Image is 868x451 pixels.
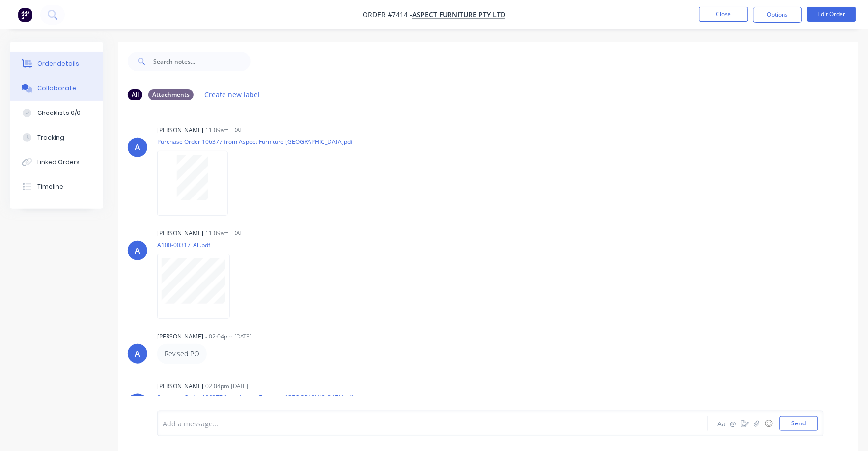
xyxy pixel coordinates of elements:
[10,76,103,101] button: Collaborate
[157,394,353,402] p: Purchase Order 106377 from Aspect Furniture [GEOGRAPHIC_DATA]pdf
[153,52,251,71] input: Search notes...
[157,332,203,341] div: [PERSON_NAME]
[716,418,728,429] button: Aa
[135,348,140,360] div: A
[37,158,80,167] div: Linked Orders
[205,332,252,341] div: - 02:04pm [DATE]
[37,84,76,93] div: Collaborate
[37,59,79,68] div: Order details
[128,89,142,100] div: All
[148,89,194,100] div: Attachments
[10,174,103,199] button: Timeline
[135,245,140,256] div: A
[157,138,353,146] p: Purchase Order 106377 from Aspect Furniture [GEOGRAPHIC_DATA]pdf
[10,125,103,150] button: Tracking
[412,10,505,20] a: Aspect Furniture Pty Ltd
[157,241,240,249] p: A100-00317_All.pdf
[728,418,739,429] button: @
[205,229,248,238] div: 11:09am [DATE]
[205,382,248,391] div: 02:04pm [DATE]
[363,10,412,20] span: Order #7414 -
[753,7,802,23] button: Options
[37,182,63,191] div: Timeline
[157,229,203,238] div: [PERSON_NAME]
[699,7,748,22] button: Close
[763,418,775,429] button: ☺
[135,141,140,153] div: A
[10,150,103,174] button: Linked Orders
[780,416,818,431] button: Send
[18,7,32,22] img: Factory
[165,349,199,359] p: Revised PO
[157,126,203,135] div: [PERSON_NAME]
[205,126,248,135] div: 11:09am [DATE]
[37,109,81,117] div: Checklists 0/0
[37,133,64,142] div: Tracking
[157,382,203,391] div: [PERSON_NAME]
[10,101,103,125] button: Checklists 0/0
[199,88,265,101] button: Create new label
[807,7,856,22] button: Edit Order
[10,52,103,76] button: Order details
